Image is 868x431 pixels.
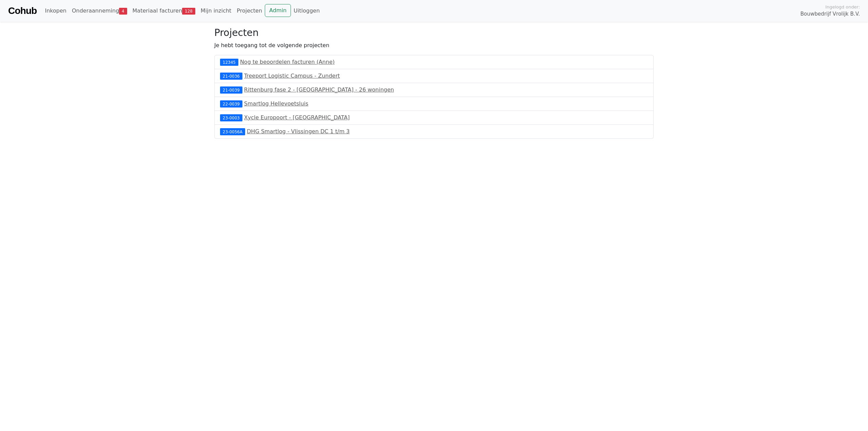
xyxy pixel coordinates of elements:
h3: Projecten [214,27,654,39]
a: Materiaal facturen128 [130,4,198,18]
span: 128 [182,8,195,15]
div: 22-0039 [220,100,242,107]
div: 23-0056A [220,128,245,135]
span: 4 [119,8,127,15]
a: Xycle Europoort - [GEOGRAPHIC_DATA] [244,114,350,121]
a: DHG Smartlog - Vlissingen DC 1 t/m 3 [247,128,350,135]
div: 23-0003 [220,114,242,121]
a: Cohub [8,3,37,19]
a: Admin [265,4,291,17]
a: Smartlog Hellevoetsluis [244,100,309,107]
a: Inkopen [42,4,69,18]
a: Nog te beoordelen facturen (Anne) [240,59,335,65]
a: Rittenburg fase 2 - [GEOGRAPHIC_DATA] - 26 woningen [244,86,394,93]
a: Uitloggen [291,4,322,18]
a: Mijn inzicht [198,4,234,18]
div: 21-0036 [220,73,242,79]
span: Bouwbedrijf Vrolijk B.V. [800,10,860,18]
a: Onderaanneming4 [69,4,130,18]
span: Ingelogd onder: [825,4,860,10]
a: Treeport Logistic Campus - Zundert [244,73,340,79]
div: 12345 [220,59,238,65]
div: 21-0039 [220,86,242,93]
p: Je hebt toegang tot de volgende projecten [214,41,654,50]
a: Projecten [234,4,265,18]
